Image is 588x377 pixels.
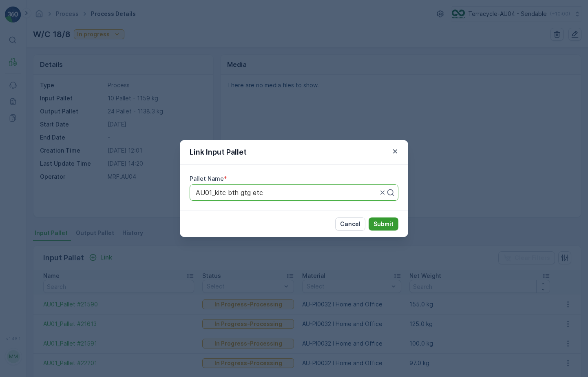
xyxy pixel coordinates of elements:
[335,217,365,231] button: Cancel
[340,220,360,228] p: Cancel
[369,217,398,231] button: Submit
[190,175,224,182] label: Pallet Name
[374,220,393,228] p: Submit
[190,146,247,158] p: Link Input Pallet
